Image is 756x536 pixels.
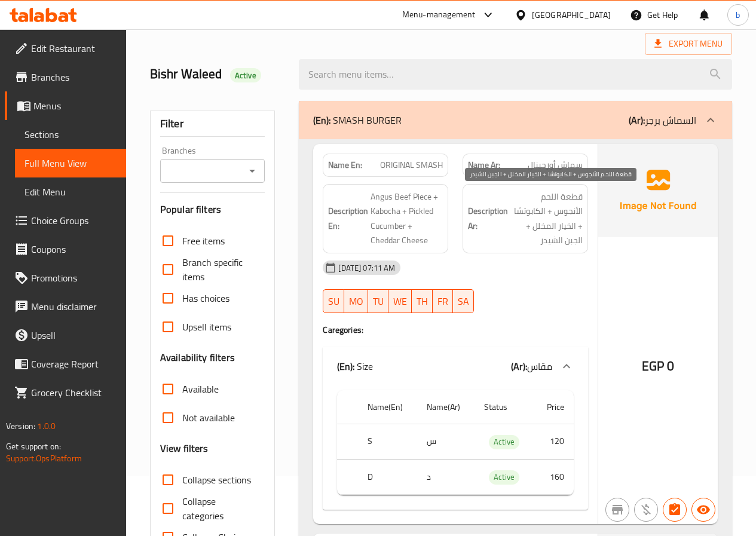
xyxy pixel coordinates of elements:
[489,470,519,485] div: Active
[31,385,117,400] span: Grocery Checklist
[337,357,354,375] b: (En):
[328,204,368,233] strong: Description En:
[5,91,126,120] a: Menus
[388,289,412,313] button: WE
[333,262,400,274] span: [DATE] 07:11 AM
[6,439,61,454] span: Get support on:
[634,498,658,522] button: Purchased item
[328,293,339,310] span: SU
[25,156,117,170] span: Full Menu View
[323,385,588,510] div: (En): SMASH BURGER(Ar):السماش برجر
[358,390,417,424] th: Name(En)
[654,36,723,51] span: Export Menu
[182,382,219,396] span: Available
[458,293,469,310] span: SA
[468,204,508,233] strong: Description Ar:
[534,460,574,495] td: 160
[528,159,583,171] span: سماش أورجينال
[5,321,126,350] a: Upsell
[313,113,402,127] p: SMASH BURGER
[15,120,126,149] a: Sections
[527,357,552,375] span: مقاس
[5,292,126,321] a: Menu disclaimer
[5,378,126,407] a: Grocery Checklist
[642,354,664,378] span: EGP
[629,113,696,127] p: السماش برجر
[6,451,82,466] a: Support.OpsPlatform
[402,8,476,22] div: Menu-management
[534,424,574,460] td: 120
[299,59,732,90] input: search
[15,149,126,177] a: Full Menu View
[323,289,344,313] button: SU
[160,351,235,365] h3: Availability filters
[31,213,117,228] span: Choice Groups
[182,494,256,523] span: Collapse categories
[328,159,362,171] strong: Name En:
[412,289,433,313] button: TH
[37,418,56,434] span: 1.0.0
[182,234,225,248] span: Free items
[5,350,126,378] a: Coverage Report
[358,460,417,495] th: D
[182,291,229,305] span: Has choices
[244,163,261,179] button: Open
[489,435,519,449] span: Active
[337,390,574,495] table: choices table
[31,242,117,256] span: Coupons
[373,293,384,310] span: TU
[393,293,407,310] span: WE
[511,357,527,375] b: (Ar):
[182,411,235,425] span: Not available
[182,473,251,487] span: Collapse sections
[358,424,417,460] th: S
[31,41,117,56] span: Edit Restaurant
[31,70,117,84] span: Branches
[468,159,500,171] strong: Name Ar:
[534,390,574,424] th: Price
[417,424,475,460] td: س
[160,203,265,216] h3: Popular filters
[25,127,117,142] span: Sections
[380,159,443,171] span: ORIGINAL SMASH
[475,390,534,424] th: Status
[230,68,261,82] div: Active
[5,206,126,235] a: Choice Groups
[437,293,448,310] span: FR
[337,359,373,373] p: Size
[5,235,126,264] a: Coupons
[230,70,261,81] span: Active
[182,320,231,334] span: Upsell items
[160,111,265,137] div: Filter
[31,299,117,314] span: Menu disclaimer
[299,101,732,139] div: (En): SMASH BURGER(Ar):السماش برجر
[323,347,588,385] div: (En): Size(Ar):مقاس
[510,189,583,248] span: قطعة اللحم الأنجوس + الكابوتشا + الخيار المخلل + الجبن الشيدر
[629,111,645,129] b: (Ar):
[417,460,475,495] td: د
[15,177,126,206] a: Edit Menu
[691,498,715,522] button: Available
[344,289,368,313] button: MO
[25,185,117,199] span: Edit Menu
[532,8,611,22] div: [GEOGRAPHIC_DATA]
[417,293,428,310] span: TH
[150,65,285,83] h2: Bishr Waleed
[6,418,35,434] span: Version:
[349,293,363,310] span: MO
[433,289,453,313] button: FR
[5,34,126,63] a: Edit Restaurant
[645,33,732,55] span: Export Menu
[371,189,443,248] span: Angus Beef Piece + Kabocha + Pickled Cucumber + Cheddar Cheese
[31,357,117,371] span: Coverage Report
[160,442,209,455] h3: View filters
[663,498,687,522] button: Has choices
[489,470,519,484] span: Active
[313,111,330,129] b: (En):
[323,324,588,336] h4: Caregories:
[5,264,126,292] a: Promotions
[31,271,117,285] span: Promotions
[453,289,474,313] button: SA
[182,255,256,284] span: Branch specific items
